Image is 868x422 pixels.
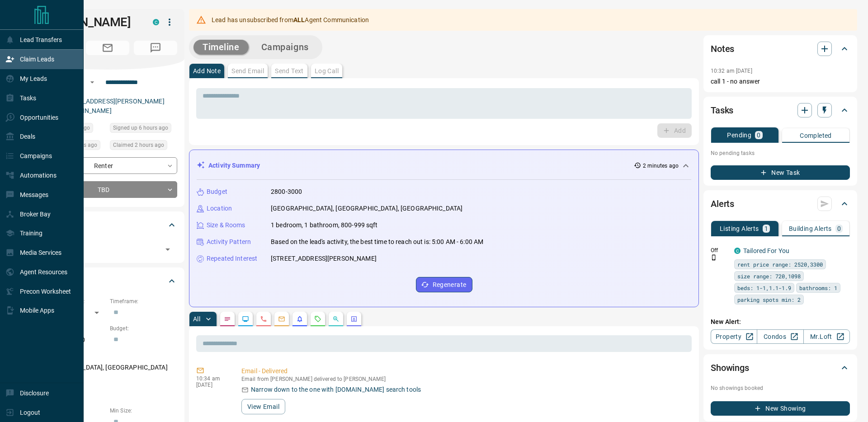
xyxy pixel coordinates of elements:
p: 1 [764,225,768,232]
p: Email from [PERSON_NAME] delivered to [PERSON_NAME] [241,376,688,382]
p: Size & Rooms [207,220,245,230]
a: Condos [757,329,803,344]
h2: Showings [711,361,749,375]
p: New Alert: [711,317,850,327]
div: Lead has unsubscribed from Agent Communication [212,12,369,28]
div: Alerts [711,193,850,215]
p: 0 [757,132,760,138]
p: Building Alerts [789,225,832,232]
p: No pending tasks [711,146,850,160]
span: beds: 1-1,1.1-1.9 [737,283,791,292]
button: New Showing [711,401,850,416]
div: Showings [711,357,850,379]
p: 2 minutes ago [643,162,679,170]
p: Activity Summary [208,161,260,170]
p: Pending [727,132,751,138]
button: Campaigns [252,40,318,55]
p: Add Note [193,68,221,74]
div: condos.ca [153,19,159,25]
svg: Emails [278,315,285,323]
p: Off [711,246,729,254]
p: Email - Delivered [241,366,688,376]
p: 10:34 am [196,375,228,382]
p: 0 [837,225,841,232]
p: [GEOGRAPHIC_DATA], [GEOGRAPHIC_DATA], [GEOGRAPHIC_DATA] [271,204,462,213]
p: All [193,316,200,322]
a: Property [711,329,757,344]
div: Mon Aug 18 2025 [110,140,177,153]
p: Narrow down to the one with [DOMAIN_NAME] search tools [251,385,421,394]
p: 1 bedroom, 1 bathroom, 800-999 sqft [271,220,378,230]
div: Criteria [38,270,177,292]
p: Activity Pattern [207,237,251,247]
p: call 1 - no answer [711,77,850,86]
span: bathrooms: 1 [799,283,837,292]
svg: Notes [224,315,231,323]
span: Email [86,41,129,55]
svg: Listing Alerts [296,315,303,323]
div: TBD [38,181,177,198]
p: Timeframe: [110,297,177,305]
p: Listing Alerts [720,225,759,232]
div: Mon Aug 18 2025 [110,123,177,136]
svg: Agent Actions [350,315,358,323]
p: 2800-3000 [271,187,302,197]
button: Timeline [193,40,249,55]
button: Open [161,243,174,256]
div: Tasks [711,99,850,121]
div: Renter [38,157,177,174]
p: Budget: [110,324,177,333]
div: condos.ca [734,248,741,254]
h2: Alerts [711,197,734,211]
svg: Calls [260,315,267,323]
strong: ALL [293,16,305,23]
span: rent price range: 2520,3300 [737,260,823,269]
a: [EMAIL_ADDRESS][PERSON_NAME][DOMAIN_NAME] [62,98,165,114]
svg: Requests [314,315,321,323]
p: [STREET_ADDRESS][PERSON_NAME] [271,254,377,263]
p: Repeated Interest [207,254,257,263]
p: Min Size: [110,407,177,415]
button: New Task [711,165,850,180]
p: [DATE] [196,382,228,388]
a: Mr.Loft [803,329,850,344]
span: Message [134,41,177,55]
h2: Notes [711,42,734,56]
p: Based on the lead's activity, the best time to reach out is: 5:00 AM - 6:00 AM [271,237,483,247]
p: Motivation: [38,380,177,388]
span: size range: 720,1098 [737,272,801,281]
p: No showings booked [711,384,850,392]
span: Signed up 6 hours ago [113,123,168,132]
p: Location [207,204,232,213]
svg: Lead Browsing Activity [242,315,249,323]
a: Tailored For You [743,247,789,254]
span: Claimed 2 hours ago [113,141,164,150]
div: Tags [38,214,177,236]
button: Open [87,77,98,88]
button: View Email [241,399,285,414]
div: Activity Summary2 minutes ago [197,157,691,174]
h2: Tasks [711,103,733,117]
p: Completed [800,132,832,139]
p: 10:32 am [DATE] [711,68,752,74]
p: Budget [207,187,227,197]
div: Notes [711,38,850,60]
button: Regenerate [416,277,472,292]
svg: Push Notification Only [711,254,717,261]
p: [GEOGRAPHIC_DATA], [GEOGRAPHIC_DATA] [38,360,177,375]
p: Areas Searched: [38,352,177,360]
svg: Opportunities [332,315,340,323]
span: parking spots min: 2 [737,295,801,304]
h1: [PERSON_NAME] [38,15,139,29]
